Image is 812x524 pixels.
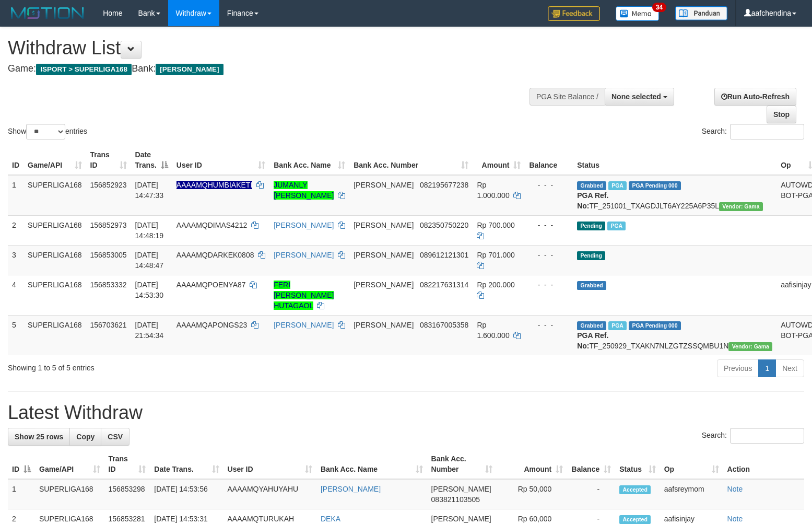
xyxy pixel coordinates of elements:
[529,220,569,230] div: - - -
[150,449,223,479] th: Date Trans.: activate to sort column ascending
[577,181,606,190] span: Grabbed
[477,281,514,289] span: Rp 200.000
[619,485,651,494] span: Accepted
[567,479,615,509] td: -
[8,124,87,139] label: Show entries
[431,485,491,493] span: [PERSON_NAME]
[573,145,776,175] th: Status
[101,428,130,446] a: CSV
[431,495,480,504] span: Copy 083821103505 to clipboard
[23,145,86,175] th: Game/API: activate to sort column ascending
[8,38,531,59] h1: Withdraw List
[577,321,606,330] span: Grabbed
[269,145,349,175] th: Bank Acc. Name: activate to sort column ascending
[473,145,525,175] th: Amount: activate to sort column ascending
[135,221,164,240] span: [DATE] 14:48:19
[714,88,796,106] a: Run Auto-Refresh
[90,321,127,329] span: 156703621
[172,145,269,175] th: User ID: activate to sort column ascending
[615,449,660,479] th: Status: activate to sort column ascending
[616,6,660,21] img: Button%20Memo.svg
[730,428,804,444] input: Search:
[497,449,567,479] th: Amount: activate to sort column ascending
[8,275,23,315] td: 4
[274,181,334,200] a: JUMANLY [PERSON_NAME]
[719,202,763,211] span: Vendor URL: https://trx31.1velocity.biz
[104,479,150,509] td: 156853298
[135,251,164,270] span: [DATE] 14:48:47
[611,92,661,101] span: None selected
[629,181,681,190] span: PGA Pending
[274,321,334,329] a: [PERSON_NAME]
[767,106,796,123] a: Stop
[728,342,772,351] span: Vendor URL: https://trx31.1velocity.biz
[274,251,334,259] a: [PERSON_NAME]
[702,428,804,444] label: Search:
[8,64,531,74] h4: Game: Bank:
[758,359,776,377] a: 1
[477,181,509,200] span: Rp 1.000.000
[349,145,473,175] th: Bank Acc. Number: activate to sort column ascending
[573,175,776,216] td: TF_251001_TXAGDJLT6AY225A6P35L
[497,479,567,509] td: Rp 50,000
[577,222,605,230] span: Pending
[131,145,172,175] th: Date Trans.: activate to sort column descending
[354,281,414,289] span: [PERSON_NAME]
[8,315,23,355] td: 5
[8,358,331,373] div: Showing 1 to 5 of 5 entries
[36,64,132,75] span: ISPORT > SUPERLIGA168
[90,251,127,259] span: 156853005
[727,515,743,523] a: Note
[223,479,316,509] td: AAAAMQYAHUYAHU
[176,281,246,289] span: AAAAMQPOENYA87
[176,321,247,329] span: AAAAMQAPONGS23
[150,479,223,509] td: [DATE] 14:53:56
[525,145,573,175] th: Balance
[529,320,569,330] div: - - -
[274,281,334,310] a: FERI [PERSON_NAME] HUTAGAOL
[90,281,127,289] span: 156853332
[577,191,608,210] b: PGA Ref. No:
[8,479,35,509] td: 1
[69,428,101,446] a: Copy
[23,175,86,216] td: SUPERLIGA168
[723,449,804,479] th: Action
[660,479,723,509] td: aafsreymom
[675,6,727,20] img: panduan.png
[420,321,468,329] span: Copy 083167005358 to clipboard
[104,449,150,479] th: Trans ID: activate to sort column ascending
[619,515,651,524] span: Accepted
[176,251,254,259] span: AAAAMQDARKEK0808
[775,359,804,377] a: Next
[90,181,127,189] span: 156852923
[629,321,681,330] span: PGA Pending
[23,275,86,315] td: SUPERLIGA168
[15,433,63,441] span: Show 25 rows
[23,215,86,245] td: SUPERLIGA168
[427,449,497,479] th: Bank Acc. Number: activate to sort column ascending
[23,245,86,275] td: SUPERLIGA168
[35,479,104,509] td: SUPERLIGA168
[135,281,164,299] span: [DATE] 14:53:30
[354,321,414,329] span: [PERSON_NAME]
[354,221,414,229] span: [PERSON_NAME]
[567,449,615,479] th: Balance: activate to sort column ascending
[8,215,23,245] td: 2
[420,251,468,259] span: Copy 089612121301 to clipboard
[548,6,600,21] img: Feedback.jpg
[608,321,627,330] span: Marked by aafchhiseyha
[420,221,468,229] span: Copy 082350750220 to clipboard
[223,449,316,479] th: User ID: activate to sort column ascending
[577,251,605,260] span: Pending
[156,64,223,75] span: [PERSON_NAME]
[8,402,804,423] h1: Latest Withdraw
[321,515,340,523] a: DEKA
[176,181,252,189] span: Nama rekening ada tanda titik/strip, harap diedit
[321,485,381,493] a: [PERSON_NAME]
[477,251,514,259] span: Rp 701.000
[90,221,127,229] span: 156852973
[8,175,23,216] td: 1
[274,221,334,229] a: [PERSON_NAME]
[8,428,70,446] a: Show 25 rows
[35,449,104,479] th: Game/API: activate to sort column ascending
